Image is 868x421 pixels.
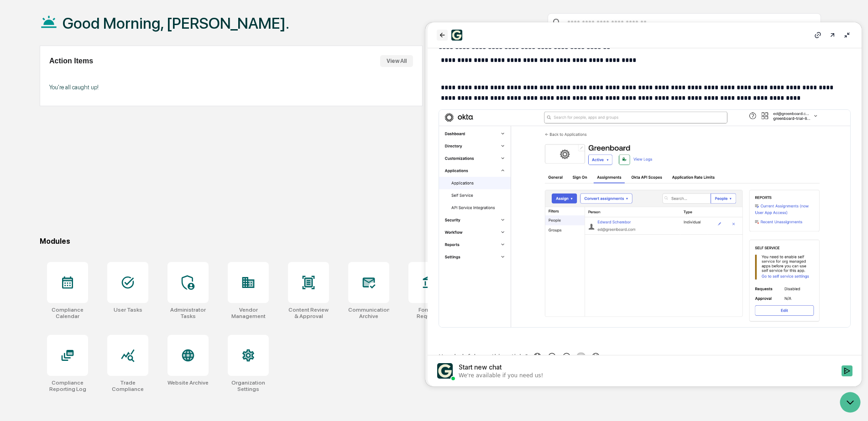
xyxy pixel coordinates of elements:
div: Vendor Management [228,307,269,319]
div: User Tasks [114,307,142,313]
button: View All [380,55,413,67]
h2: Action Items [49,57,93,65]
div: Modules [40,237,821,246]
div: Forms & Requests [408,307,450,319]
div: Communications Archive [348,307,389,319]
div: Administrator Tasks [167,307,209,319]
div: Compliance Calendar [47,307,88,319]
div: Website Archive [167,380,209,386]
div: Compliance Reporting Log [47,380,88,392]
div: Trade Compliance [107,380,148,392]
p: You're all caught up! [49,84,413,91]
div: Content Review & Approval [288,307,329,319]
iframe: Open customer support [839,391,863,416]
h1: Good Morning, [PERSON_NAME]. [63,14,289,32]
iframe: Customer support window [428,22,862,386]
div: Organization Settings [228,380,269,392]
